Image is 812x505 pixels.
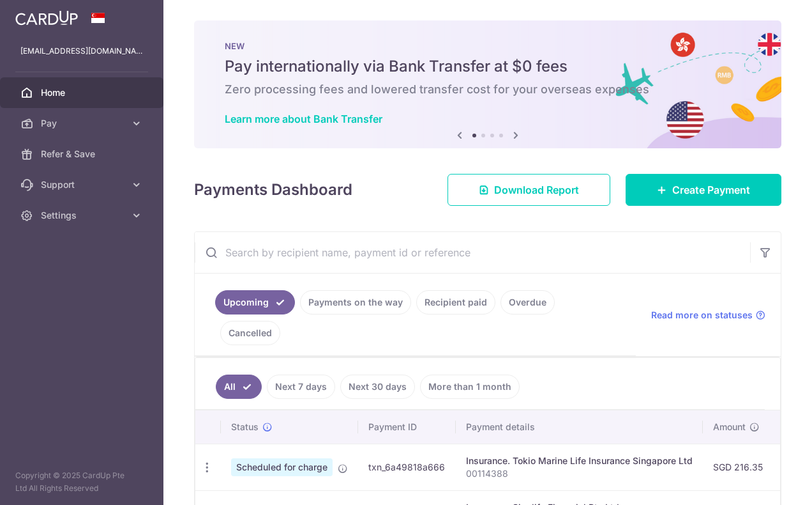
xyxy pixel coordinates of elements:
td: SGD 216.35 [703,444,784,490]
img: Bank transfer banner [194,20,781,148]
p: [EMAIL_ADDRESS][DOMAIN_NAME] [20,45,143,58]
th: Payment ID [358,410,456,444]
a: Payments on the way [300,290,411,315]
td: txn_6a49818a666 [358,444,456,490]
span: Scheduled for charge [231,458,333,476]
span: Download Report [494,182,579,198]
a: Overdue [500,290,555,315]
span: Status [231,421,259,433]
span: Create Payment [672,182,750,198]
p: 00114388 [466,467,693,480]
img: CardUp [15,10,78,26]
a: Create Payment [626,174,781,206]
a: Cancelled [220,321,280,345]
span: Refer & Save [41,148,125,160]
a: All [216,375,262,399]
h6: Zero processing fees and lowered transfer cost for your overseas expenses [225,82,751,97]
a: Learn more about Bank Transfer [225,113,382,125]
span: Home [41,86,125,99]
span: Pay [41,117,125,130]
span: Amount [713,421,746,433]
h4: Payments Dashboard [194,178,352,201]
h5: Pay internationally via Bank Transfer at $0 fees [225,56,751,77]
a: Upcoming [215,290,295,315]
a: More than 1 month [420,375,520,399]
p: NEW [225,41,751,51]
th: Payment details [456,410,703,444]
span: Settings [41,209,125,222]
a: Download Report [447,174,610,206]
a: Recipient paid [416,290,495,315]
a: Read more on statuses [651,309,765,322]
div: Insurance. Tokio Marine Life Insurance Singapore Ltd [466,454,693,467]
a: Next 30 days [340,375,415,399]
span: Read more on statuses [651,309,753,322]
input: Search by recipient name, payment id or reference [195,232,750,273]
span: Support [41,178,125,191]
a: Next 7 days [267,375,335,399]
